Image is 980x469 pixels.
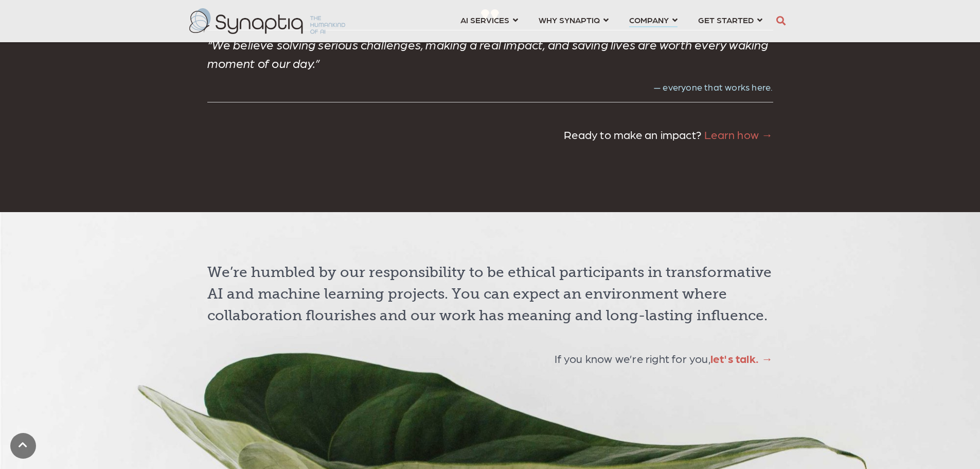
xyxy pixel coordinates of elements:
[539,10,609,29] a: WHY SYNAPTIQ
[698,13,754,27] span: GET STARTED
[460,13,509,27] span: AI SERVICES
[698,10,762,29] a: GET STARTED
[564,127,702,141] span: Ready to make an impact?
[704,127,773,141] a: Learn how →
[460,10,518,29] a: AI SERVICES
[654,81,773,92] span: — everyone that works here.
[539,13,600,27] span: WHY SYNAPTIQ
[756,351,773,365] a: . →
[629,10,678,29] a: COMPANY
[450,3,773,40] nav: menu
[207,264,772,324] span: We’re humbled by our responsibility to be ethical participants in transformative AI and machine l...
[555,351,710,365] span: If you know we’re right for you,
[189,8,345,34] img: synaptiq logo-2
[710,351,756,365] a: let's talk
[629,13,669,27] span: COMPANY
